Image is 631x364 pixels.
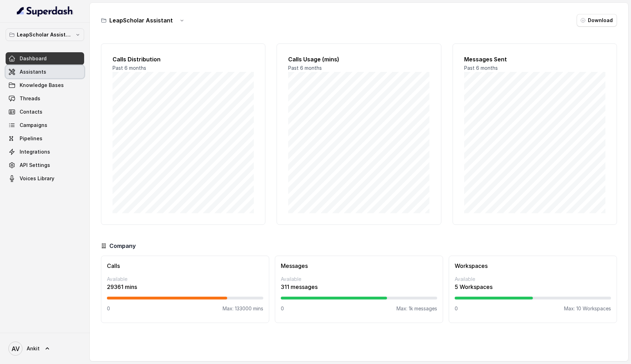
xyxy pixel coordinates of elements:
p: Available [107,276,263,283]
span: Campaigns [20,122,47,129]
a: Pipelines [6,132,84,145]
p: 0 [107,305,110,312]
span: Threads [20,95,40,102]
p: Max: 1k messages [396,305,437,312]
p: Available [455,276,611,283]
a: Threads [6,92,84,105]
span: Assistants [20,68,46,75]
span: Ankit [27,345,40,352]
a: Assistants [6,66,84,78]
h3: LeapScholar Assistant [109,16,173,25]
span: Integrations [20,148,50,155]
a: API Settings [6,159,84,171]
a: Ankit [6,339,84,358]
p: LeapScholar Assistant [17,31,73,39]
span: Past 6 months [464,65,498,71]
h3: Messages [281,262,437,270]
text: AV [12,345,20,352]
h3: Workspaces [455,262,611,270]
span: Knowledge Bases [20,82,64,89]
a: Campaigns [6,119,84,132]
span: Pipelines [20,135,42,142]
a: Dashboard [6,52,84,65]
button: Download [577,14,617,27]
p: 29361 mins [107,283,263,291]
h2: Messages Sent [464,55,605,63]
h3: Company [109,242,136,250]
span: Dashboard [20,55,47,62]
button: LeapScholar Assistant [6,28,84,41]
p: Available [281,276,437,283]
span: Past 6 months [113,65,146,71]
a: Voices Library [6,172,84,185]
h2: Calls Usage (mins) [288,55,429,63]
p: 0 [281,305,284,312]
a: Knowledge Bases [6,79,84,92]
h3: Calls [107,262,263,270]
h2: Calls Distribution [113,55,254,63]
p: 311 messages [281,283,437,291]
p: 0 [455,305,458,312]
span: Past 6 months [288,65,322,71]
img: light.svg [17,6,73,17]
span: Voices Library [20,175,54,182]
a: Integrations [6,146,84,158]
p: Max: 10 Workspaces [564,305,611,312]
span: Contacts [20,108,42,115]
p: 5 Workspaces [455,283,611,291]
p: Max: 133000 mins [223,305,263,312]
a: Contacts [6,106,84,118]
span: API Settings [20,162,50,169]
